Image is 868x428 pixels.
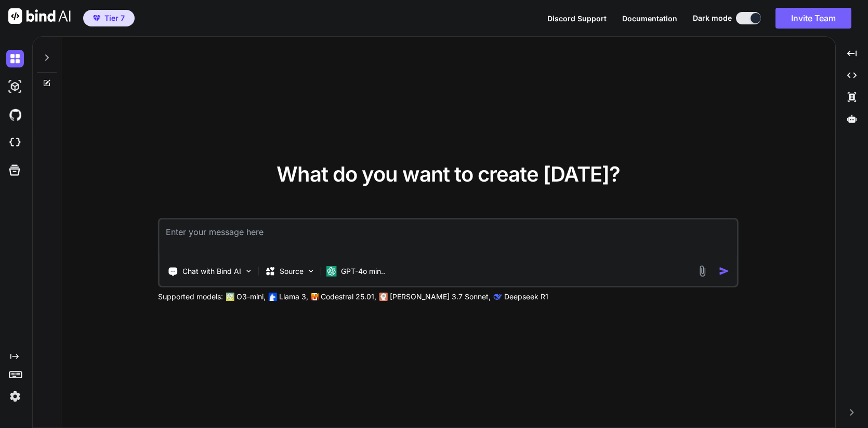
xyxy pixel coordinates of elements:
[93,15,100,21] img: premium
[622,14,677,23] span: Documentation
[321,292,376,302] p: Codestral 25.01,
[622,13,677,24] button: Documentation
[279,292,308,302] p: Llama 3,
[8,8,71,24] img: Bind AI
[244,267,253,275] img: Pick Tools
[341,266,385,277] p: GPT-4o min..
[6,78,24,95] img: darkAi-studio
[775,8,851,29] button: Invite Team
[104,13,125,23] span: Tier 7
[6,388,24,405] img: settings
[226,293,234,301] img: GPT-4
[390,292,491,302] p: [PERSON_NAME] 3.7 Sonnet,
[379,293,388,301] img: claude
[311,293,319,300] img: Mistral-AI
[6,106,24,123] img: githubDark
[269,293,277,301] img: Llama2
[6,134,24,151] img: cloudideIcon
[693,13,732,23] span: Dark mode
[182,266,241,277] p: Chat with Bind AI
[158,292,223,302] p: Supported models:
[696,265,708,277] img: attachment
[547,13,607,24] button: Discord Support
[83,10,135,26] button: premiumTier 7
[494,293,502,301] img: claude
[307,267,315,275] img: Pick Models
[326,266,337,277] img: GPT-4o mini
[280,266,304,277] p: Source
[236,292,266,302] p: O3-mini,
[504,292,548,302] p: Deepseek R1
[277,161,620,187] span: What do you want to create [DATE]?
[719,266,730,277] img: icon
[6,50,24,67] img: darkChat
[547,14,607,23] span: Discord Support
